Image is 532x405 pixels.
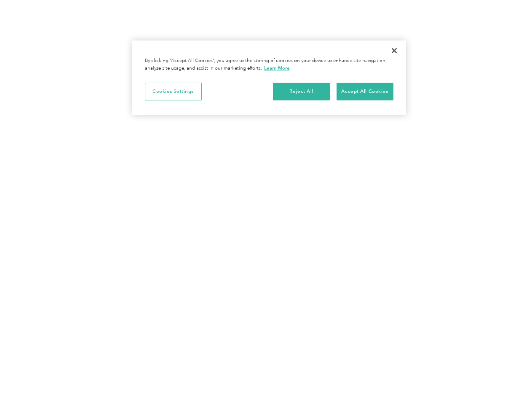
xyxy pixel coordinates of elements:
div: Cookie banner [132,40,406,115]
div: Privacy [132,40,406,115]
button: Close [385,41,404,60]
button: Accept All Cookies [337,83,393,100]
a: More information about your privacy, opens in a new tab [264,65,290,71]
div: By clicking “Accept All Cookies”, you agree to the storing of cookies on your device to enhance s... [145,57,393,72]
button: Cookies Settings [145,83,202,100]
button: Reject All [273,83,330,100]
